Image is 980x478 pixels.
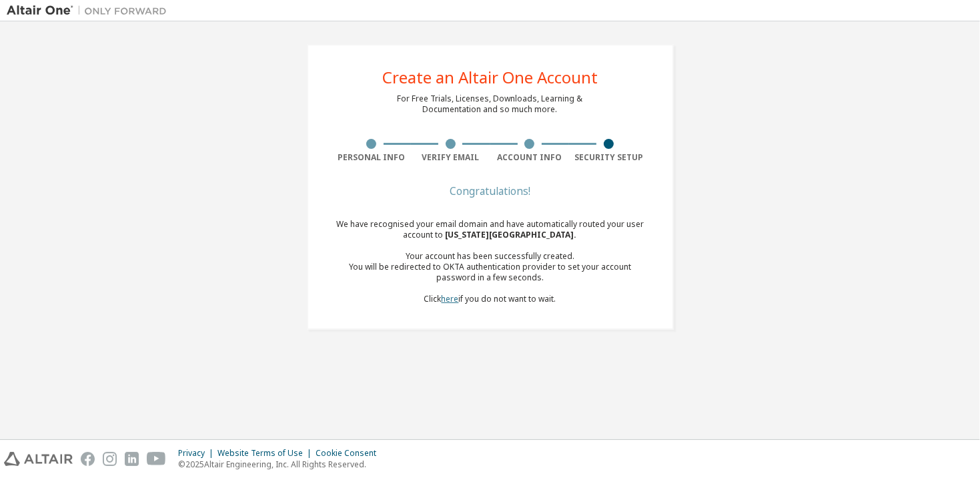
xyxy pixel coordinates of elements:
[398,93,583,115] div: For Free Trials, Licenses, Downloads, Learning & Documentation and so much more.
[103,452,117,466] img: instagram.svg
[446,229,577,240] span: [US_STATE][GEOGRAPHIC_DATA] .
[411,152,490,163] div: Verify Email
[332,219,648,304] div: We have recognised your email domain and have automatically routed your user account to Click if ...
[178,459,384,470] p: © 2025 Altair Engineering, Inc. All Rights Reserved.
[332,187,648,195] div: Congratulations!
[382,69,598,85] div: Create an Altair One Account
[81,452,95,466] img: facebook.svg
[4,452,73,466] img: altair_logo.svg
[569,152,648,163] div: Security Setup
[7,4,173,17] img: Altair One
[332,251,648,262] div: Your account has been successfully created.
[490,152,570,163] div: Account Info
[178,448,217,459] div: Privacy
[332,152,412,163] div: Personal Info
[316,448,384,459] div: Cookie Consent
[217,448,316,459] div: Website Terms of Use
[332,262,648,283] div: You will be redirected to OKTA authentication provider to set your account password in a few seco...
[147,452,166,466] img: youtube.svg
[442,293,459,304] a: here
[125,452,139,466] img: linkedin.svg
